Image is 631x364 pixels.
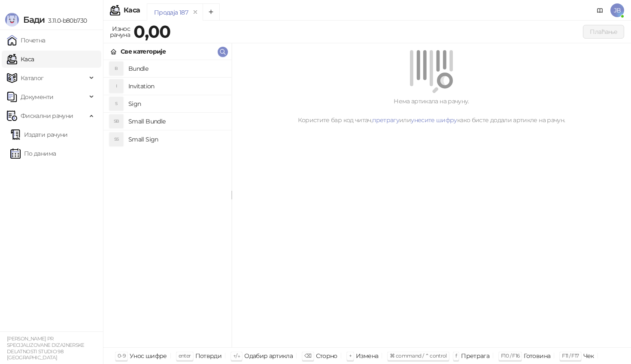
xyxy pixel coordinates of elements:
[7,336,85,361] small: [PERSON_NAME] PR SPECIJALIZOVANE DIZAJNERSKE DELATNOSTI STUDIO 98 [GEOGRAPHIC_DATA]
[316,350,337,361] div: Сторно
[349,352,352,359] span: +
[103,60,231,347] div: grid
[109,62,123,75] div: B
[455,352,457,359] span: f
[128,79,224,93] h4: Invitation
[5,13,19,27] img: Logo
[23,15,45,25] span: Бади
[21,88,53,105] span: Документи
[21,69,44,87] span: Каталог
[128,114,224,128] h4: Small Bundle
[356,350,378,361] div: Измена
[109,132,123,146] div: SS
[390,352,447,359] span: ⌘ command / ⌃ control
[304,352,311,359] span: ⌫
[128,132,224,146] h4: Small Sign
[562,352,579,359] span: F11 / F17
[7,51,34,68] a: Каса
[124,7,140,14] div: Каса
[21,107,73,124] span: Фискални рачуни
[411,116,457,124] a: унесите шифру
[242,96,621,125] div: Нема артикала на рачуну. Користите бар код читач, или како бисте додали артикле на рачун.
[10,145,56,162] a: По данима
[372,116,399,124] a: претрагу
[233,352,240,359] span: ↑/↓
[583,350,594,361] div: Чек
[593,3,607,17] a: Документација
[195,350,222,361] div: Потврди
[610,3,624,17] span: JB
[10,126,68,143] a: Издати рачуни
[130,350,167,361] div: Унос шифре
[190,9,201,16] button: remove
[244,350,293,361] div: Одабир артикла
[203,3,220,21] button: Add tab
[109,114,123,128] div: SB
[109,79,123,93] div: I
[583,25,624,39] button: Плаћање
[128,97,224,111] h4: Sign
[45,17,87,24] span: 3.11.0-b80b730
[133,21,170,42] strong: 0,00
[461,350,489,361] div: Претрага
[118,352,125,359] span: 0-9
[524,350,550,361] div: Готовина
[121,47,166,56] div: Све категорије
[108,23,132,40] div: Износ рачуна
[501,352,519,359] span: F10 / F16
[154,8,188,17] div: Продаја 187
[128,62,224,75] h4: Bundle
[109,97,123,111] div: S
[7,32,46,49] a: Почетна
[179,352,191,359] span: enter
